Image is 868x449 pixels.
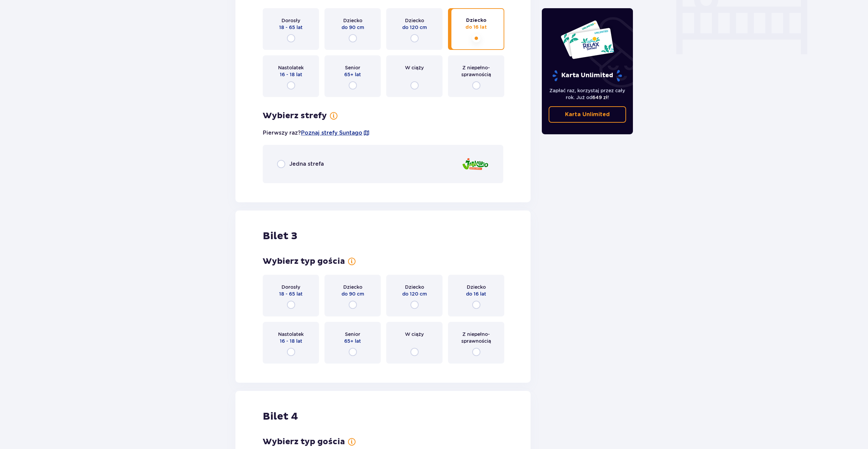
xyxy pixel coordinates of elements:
[454,64,498,78] p: Z niepełno­sprawnością
[263,111,327,121] p: Wybierz strefy
[405,331,424,338] p: W ciąży
[345,64,360,71] p: Senior
[467,284,486,290] p: Dziecko
[552,70,623,82] p: Karta Unlimited
[263,129,370,137] p: Pierwszy raz?
[405,284,424,290] p: Dziecko
[289,160,324,168] p: Jedna strefa
[462,154,489,174] img: zone logo
[263,437,345,447] p: Wybierz typ gościa
[281,284,300,290] p: Dorosły
[344,71,361,78] p: 65+ lat
[454,331,498,344] p: Z niepełno­sprawnością
[263,230,298,243] p: Bilet 3
[345,331,360,338] p: Senior
[466,17,487,24] p: Dziecko
[343,284,362,290] p: Dziecko
[466,290,486,297] p: do 16 lat
[279,24,303,31] p: 18 - 65 lat
[465,24,487,31] p: do 16 lat
[402,290,427,297] p: do 120 cm
[549,87,626,101] p: Zapłać raz, korzystaj przez cały rok. Już od !
[279,290,303,297] p: 18 - 65 lat
[278,64,304,71] p: Nastolatek
[405,64,424,71] p: W ciąży
[549,106,626,123] a: Karta Unlimited
[281,17,300,24] p: Dorosły
[278,331,304,338] p: Nastolatek
[280,338,302,344] p: 16 - 18 lat
[263,256,345,267] p: Wybierz typ gościa
[565,111,610,118] p: Karta Unlimited
[343,17,362,24] p: Dziecko
[263,410,298,423] p: Bilet 4
[592,95,608,100] span: 649 zł
[405,17,424,24] p: Dziecko
[344,338,361,344] p: 65+ lat
[301,129,362,137] a: Poznaj strefy Suntago
[342,24,364,31] p: do 90 cm
[280,71,302,78] p: 16 - 18 lat
[342,290,364,297] p: do 90 cm
[402,24,427,31] p: do 120 cm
